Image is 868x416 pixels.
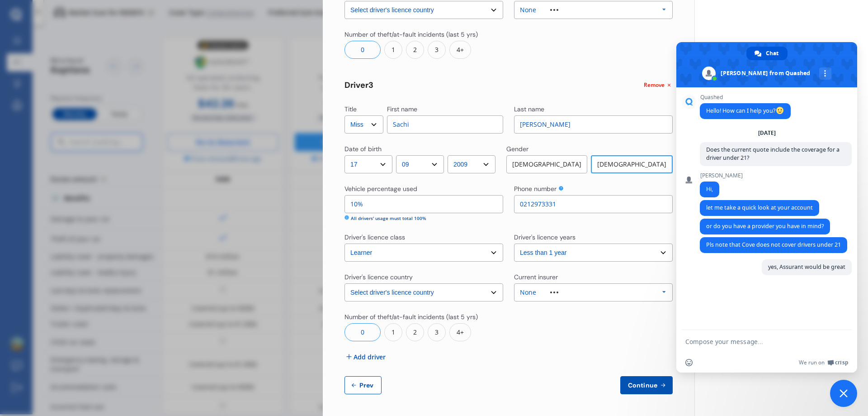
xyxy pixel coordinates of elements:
[706,222,824,230] span: or do you have a provider you have in mind?
[830,380,857,407] div: Close chat
[685,338,828,346] textarea: Compose your message...
[428,323,446,341] div: 3
[626,382,659,389] span: Continue
[506,144,528,153] div: Gender
[344,273,413,282] div: Driver's licence country
[746,47,788,60] div: Chat
[591,155,673,173] div: [DEMOGRAPHIC_DATA]
[384,41,402,59] div: 1
[354,352,386,362] span: Add driver
[644,81,665,89] span: Remove
[344,30,478,39] div: Number of theft/at-fault incidents (last 5 yrs)
[706,241,841,249] span: Pls note that Cove does not cover drivers under 21
[344,105,357,114] div: Title
[700,94,791,100] span: Quashed
[387,115,503,134] input: Enter first name
[344,323,381,341] div: 0
[514,184,557,193] div: Phone number
[514,115,673,134] input: Enter last name
[799,359,825,366] span: We run on
[344,184,417,193] div: Vehicle percentage used
[406,41,424,59] div: 2
[758,130,776,136] div: [DATE]
[799,359,848,366] a: We run onCrisp
[520,7,536,13] div: None
[768,263,845,271] span: yes, Assurant would be great
[344,233,405,242] div: Driver's licence class
[706,185,713,193] span: Hi,
[344,81,373,90] div: Driver 3
[344,144,382,153] div: Date of birth
[358,382,376,389] span: Prev
[344,312,478,321] div: Number of theft/at-fault incidents (last 5 yrs)
[706,204,813,211] span: let me take a quick look at your account
[406,323,424,341] div: 2
[449,323,471,341] div: 4+
[514,273,558,282] div: Current insurer
[449,41,471,59] div: 4+
[384,323,402,341] div: 1
[685,359,693,366] span: Insert an emoji
[344,41,381,59] div: 0
[766,47,778,60] span: Chat
[506,155,587,173] div: [DEMOGRAPHIC_DATA]
[550,292,558,293] img: other.81dba5aafe580aa69f38.svg
[351,215,426,222] div: All drivers' usage must total 100%
[344,376,382,394] button: Prev
[706,107,784,115] span: Hello! How can I help you?
[520,289,536,296] div: None
[344,195,503,213] input: Enter percentage
[428,41,446,59] div: 3
[514,233,576,242] div: Driver's licence years
[620,376,673,394] button: Continue
[387,105,417,114] div: First name
[700,172,743,179] span: [PERSON_NAME]
[835,359,848,366] span: Crisp
[819,67,831,80] div: More channels
[514,195,673,213] input: Enter phone number
[514,105,544,114] div: Last name
[706,146,840,162] span: Does the current quote include the coverage for a driver under 21?
[550,9,558,11] img: other.81dba5aafe580aa69f38.svg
